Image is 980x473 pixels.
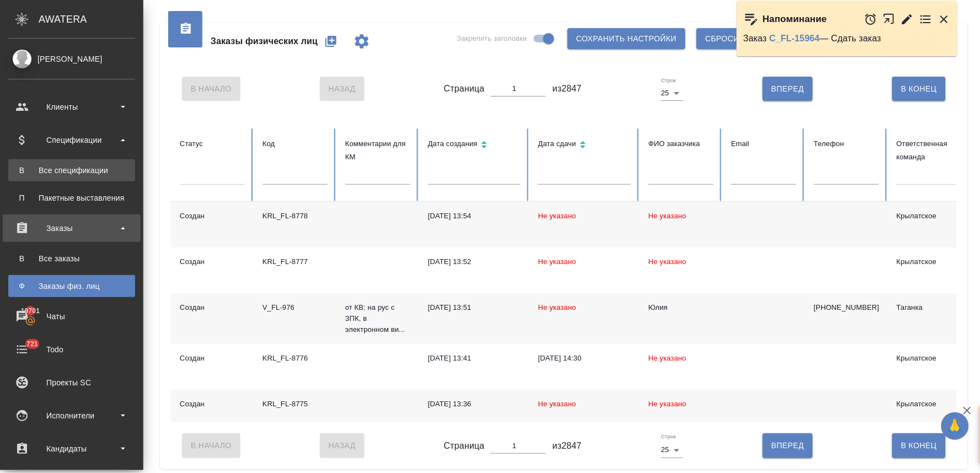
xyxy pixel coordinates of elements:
div: Заказы физ. лиц [14,281,130,292]
div: Кандидаты [8,440,135,457]
div: Создан [180,211,245,222]
div: Юлия [649,302,714,313]
button: Перейти в todo [919,13,933,26]
div: 25 [661,442,683,458]
button: Отложить [864,13,877,26]
div: Все заказы [14,253,130,264]
button: Редактировать [901,13,914,26]
span: Вперед [772,82,804,96]
div: Создан [180,353,245,364]
label: Строк [661,434,676,440]
div: Комментарии для КМ [345,137,410,164]
div: [DATE] 13:41 [428,353,521,364]
div: 25 [661,85,683,101]
div: Код [263,137,328,150]
button: Вперед [763,77,813,101]
div: [DATE] 13:54 [428,211,521,222]
span: Не указано [649,354,687,362]
div: KRL_FL-8777 [263,256,328,267]
div: Телефон [814,137,879,150]
button: В Конец [892,77,946,101]
a: ППакетные выставления [8,187,135,209]
a: ВВсе заказы [8,248,135,270]
span: Не указано [649,257,687,266]
button: Закрыть [938,13,951,26]
a: 19701Чаты [3,303,141,330]
div: Крылатское [897,211,962,222]
button: Сбросить все настройки [697,28,829,49]
div: Email [731,137,796,150]
a: C_FL-15964 [769,34,820,43]
div: Чаты [8,308,135,325]
div: Ответственная команда [897,137,962,164]
div: KRL_FL-8778 [263,211,328,222]
div: Клиенты [8,99,135,115]
p: от КВ: на рус с ЗПК, в электронном ви... [345,302,410,335]
div: [PERSON_NAME] [8,53,135,65]
div: Создан [180,302,245,313]
a: 721Todo [3,336,141,363]
div: Исполнители [8,407,135,424]
span: Сохранить настройки [576,32,677,46]
div: Создан [180,399,245,410]
div: [DATE] 13:52 [428,256,521,267]
span: Не указано [538,303,576,311]
a: ВВсе спецификации [8,159,135,181]
span: Закрепить заголовки [457,33,527,44]
div: [DATE] 14:30 [538,353,631,364]
p: Заказ — Сдать заказ [743,33,951,44]
p: Напоминание [763,14,827,25]
div: Статус [180,137,245,150]
button: Сохранить настройки [567,28,686,49]
div: Все спецификации [14,165,130,176]
span: Не указано [538,400,576,408]
span: Не указано [538,212,576,220]
div: ФИО заказчика [649,137,714,150]
div: Создан [180,256,245,267]
div: KRL_FL-8776 [263,353,328,364]
span: Не указано [649,212,687,220]
span: Страница [444,439,485,453]
span: В Конец [901,82,937,96]
div: Проекты SC [8,374,135,391]
a: ФЗаказы физ. лиц [8,275,135,297]
span: из 2847 [553,439,582,453]
div: Сортировка [538,137,631,153]
span: 19701 [14,305,46,316]
label: Строк [661,78,676,83]
a: Проекты SC [3,369,141,396]
div: Заказы [8,220,135,237]
div: Пакетные выставления [14,192,130,203]
div: V_FL-976 [263,302,328,313]
div: AWATERA [39,8,143,30]
div: Крылатское [897,399,962,410]
div: Крылатское [897,256,962,267]
span: Заказы физических лиц [211,35,318,48]
span: Не указано [538,257,576,266]
span: 721 [20,338,45,350]
div: [DATE] 13:51 [428,302,521,313]
p: [PHONE_NUMBER] [814,302,879,313]
button: Создать [318,28,344,55]
button: Открыть в новой вкладке [883,7,896,31]
span: Страница [444,82,485,95]
div: [DATE] 13:36 [428,399,521,410]
div: Крылатское [897,353,962,364]
span: из 2847 [553,82,582,95]
div: Todo [8,341,135,358]
div: KRL_FL-8775 [263,399,328,410]
div: Таганка [897,302,962,313]
span: Не указано [649,400,687,408]
div: Сортировка [428,137,521,153]
span: Сбросить все настройки [705,32,820,46]
div: Спецификации [8,132,135,148]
